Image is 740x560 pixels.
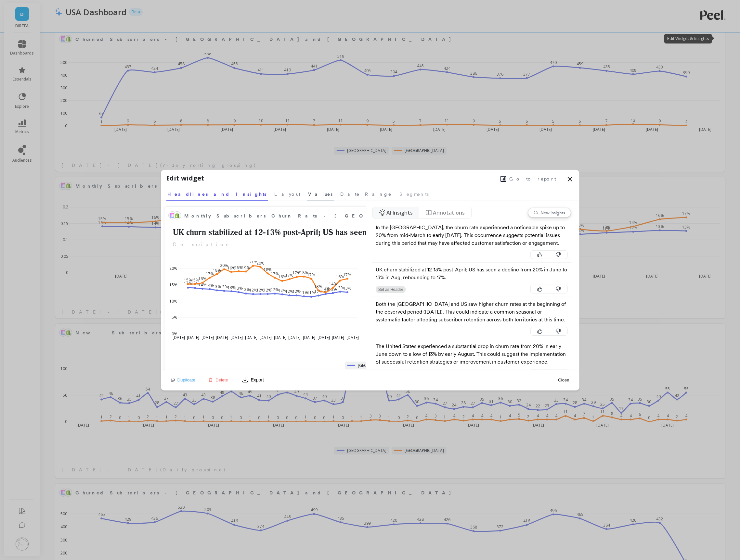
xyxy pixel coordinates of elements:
button: Duplicate [169,377,198,383]
span: AI Insights [386,209,413,217]
span: Duplicate [177,378,196,382]
p: Description [168,241,634,248]
div: Exactly, some reports do not exist in [GEOGRAPHIC_DATA], but since we have access to the raw data... [5,13,107,46]
div: No problem at all, thats totally fine. Appreciate it :) enjoy the rest of your day [29,166,120,185]
div: Thank you, and have a great evening! [5,194,103,208]
button: Send a message… [111,210,122,220]
button: New insights [528,208,571,218]
div: Kateryna says… [5,13,125,51]
p: Both the [GEOGRAPHIC_DATA] and US saw higher churn rates at the beginning of the observed period ... [376,300,568,324]
div: Kateryna says… [5,77,125,92]
button: go back [4,3,17,15]
div: Sorry for the delay. Part of our team is in the [GEOGRAPHIC_DATA], and [DATE] is a holiday, so we... [10,102,101,140]
nav: Tabs [166,186,574,201]
img: api.skio.svg [170,213,175,218]
div: Close [114,3,126,14]
p: In the [GEOGRAPHIC_DATA], the churn rate experienced a noticeable spike up to 20% from mid-March ... [376,224,568,247]
h1: Kateryna [32,3,55,8]
button: Emoji picker [10,213,15,218]
div: My pleasure 😊 [5,77,49,91]
span: [GEOGRAPHIC_DATA] [358,363,397,368]
div: Kateryna says… [5,194,125,220]
button: Go to report [499,175,558,183]
span: Layout [275,191,301,197]
span: Headlines and Insights [168,191,267,197]
span: Go to report [510,176,556,182]
span: Values [308,191,333,197]
button: Close [556,377,571,383]
span: Date Range [341,191,392,197]
span: Delete [215,378,228,382]
div: Hi [PERSON_NAME],Sorry for the delay. Part of our team is in the [GEOGRAPHIC_DATA], and [DATE] is... [5,92,107,156]
span: Annotations [433,209,465,217]
div: Thats great, thank you so much for your help with this [29,55,120,68]
div: Hi [PERSON_NAME], [10,95,101,102]
p: The United States experienced a substantial drop in churn rate from 20% in early June down to a l... [376,342,568,366]
button: Home [102,3,114,15]
h1: Edit widget [166,173,205,183]
p: Active [32,8,45,15]
span: Monthly Subscribers Churn Rate - [GEOGRAPHIC_DATA] and [GEOGRAPHIC_DATA] [185,213,611,219]
button: Delete [206,377,230,383]
button: Gif picker [20,213,26,218]
div: Let me know if there is anything else I can assist you with meanwhile [10,140,101,153]
div: My pleasure 😊 [10,81,44,87]
div: Jade says… [5,162,125,194]
div: Jade says… [5,51,125,77]
img: api.shopify.svg [175,213,180,218]
div: No problem at all, thats totally fine. Appreciate it :) enjoy the rest of your day [23,162,125,189]
img: Profile image for Kateryna [19,4,29,14]
button: Set as Header [376,286,406,293]
div: Kateryna says… [5,92,125,162]
div: Thats great, thank you so much for your help with this [23,51,125,71]
h2: UK churn stabilized at 12-13% post-April; US has seen a decline from 20% in June to 13% in Aug, r... [168,226,634,239]
span: Segments [400,191,429,197]
div: Exactly, some reports do not exist in [GEOGRAPHIC_DATA], but since we have access to the raw data... [10,17,101,42]
span: New insights [541,210,565,215]
div: Thank you, and have a great evening! [10,198,97,204]
button: Start recording [41,213,46,218]
img: duplicate icon [171,378,175,382]
textarea: Message… [6,199,124,210]
p: UK churn stabilized at 12-13% post-April; US has seen a decline from 20% in June to 13% in Aug, r... [376,266,568,281]
span: Monthly Subscribers Churn Rate - UK and US [185,211,613,220]
button: Upload attachment [31,213,36,218]
button: Export [239,375,266,385]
